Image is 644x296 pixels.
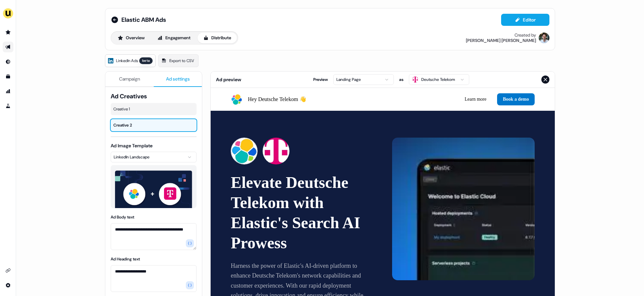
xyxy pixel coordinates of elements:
[3,280,13,291] a: Go to integrations
[158,54,199,67] a: Export to CSV
[541,76,549,84] button: Close preview
[111,143,153,149] label: Ad Image Template
[111,92,197,100] span: Ad Creatives
[152,33,196,43] button: Engagement
[249,5,281,17] a: Learn more
[3,101,13,111] a: Go to experiments
[112,33,150,43] button: Overview
[466,38,536,43] div: [PERSON_NAME] [PERSON_NAME]
[113,106,194,112] span: Creative 1
[74,243,126,258] a: Start for free
[111,256,140,262] label: Ad Heading text
[198,33,237,43] button: Distribute
[399,76,404,83] span: as
[119,76,140,82] span: Campaign
[3,27,13,38] a: Go to prospects
[169,57,194,64] span: Export to CSV
[216,76,241,83] span: Ad preview
[3,56,13,67] a: Go to Inbound
[116,57,138,64] span: LinkedIn Ads
[3,86,13,97] a: Go to attribution
[111,214,134,220] label: Ad Body text
[166,76,190,82] span: Ad settings
[539,33,549,43] img: Tristan
[121,16,166,24] span: Elastic ABM Ads
[3,265,13,276] a: Go to integrations
[501,17,549,24] a: Editor
[139,57,153,64] div: beta
[20,173,163,232] p: Harness the power of Elastic's AI-driven platform to enhance Deutsche Telekom's network capabilit...
[113,122,194,129] span: Creative 2
[3,71,13,82] a: Go to templates
[105,54,156,67] a: LinkedIn Adsbeta
[501,14,549,26] button: Editor
[515,33,536,38] div: Created by
[37,7,96,15] p: Hey Deutsche Telekom 👋
[20,85,163,165] h1: Elevate Deutsche Telekom with Elastic's Search AI Prowess
[286,5,324,17] button: Book a demo
[3,42,13,52] a: Go to outbound experience
[313,76,328,83] span: Preview
[20,243,68,258] button: Get a demo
